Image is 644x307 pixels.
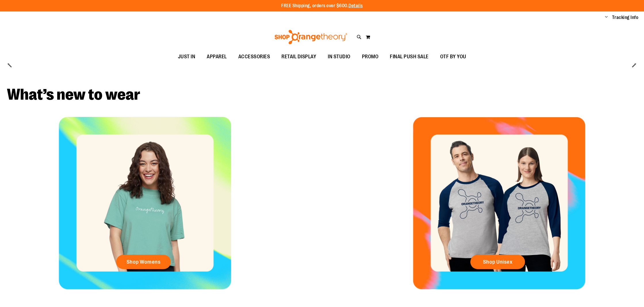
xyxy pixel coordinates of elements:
a: Shop Unisex [470,255,525,269]
span: IN STUDIO [328,50,350,63]
span: RETAIL DISPLAY [281,50,316,63]
span: APPAREL [207,50,227,63]
button: next [628,58,640,69]
span: OTF BY YOU [440,50,466,63]
button: Account menu [605,15,608,20]
span: JUST IN [178,50,195,63]
span: PROMO [362,50,379,63]
h2: What’s new to wear [7,87,637,103]
span: Shop Womens [126,259,161,265]
a: Details [348,3,363,8]
img: Shop Orangetheory [274,30,348,44]
span: Shop Unisex [483,259,513,265]
span: ACCESSORIES [238,50,270,63]
a: Tracking Info [612,14,639,21]
button: prev [4,58,16,69]
span: FINAL PUSH SALE [390,50,429,63]
p: FREE Shipping, orders over $600. [281,3,363,9]
a: Shop Womens [116,255,171,269]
